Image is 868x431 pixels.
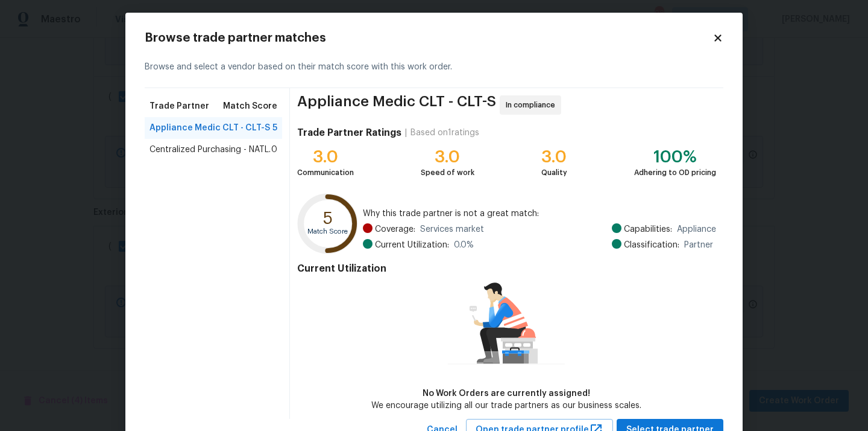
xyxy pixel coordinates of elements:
[541,167,567,179] div: Quality
[420,223,484,235] span: Services market
[401,127,410,139] div: |
[145,32,712,44] h2: Browse trade partner matches
[684,239,713,251] span: Partner
[297,263,716,275] h4: Current Utilization
[297,127,401,139] h4: Trade Partner Ratings
[307,228,348,235] text: Match Score
[677,223,716,235] span: Appliance
[454,239,474,251] span: 0.0 %
[271,144,277,156] span: 0
[223,100,277,112] span: Match Score
[323,210,333,227] text: 5
[149,122,270,134] span: Appliance Medic CLT - CLT-S
[149,100,209,112] span: Trade Partner
[375,223,415,235] span: Coverage:
[145,46,723,88] div: Browse and select a vendor based on their match score with this work order.
[297,151,354,163] div: 3.0
[371,400,641,412] div: We encourage utilizing all our trade partners as our business scales.
[624,223,672,235] span: Capabilities:
[297,95,496,115] span: Appliance Medic CLT - CLT-S
[421,151,474,163] div: 3.0
[149,144,271,156] span: Centralized Purchasing - NATL.
[421,167,474,179] div: Speed of work
[363,208,716,220] span: Why this trade partner is not a great match:
[297,167,354,179] div: Communication
[272,122,277,134] span: 5
[506,99,560,111] span: In compliance
[375,239,449,251] span: Current Utilization:
[410,127,479,139] div: Based on 1 ratings
[541,151,567,163] div: 3.0
[371,388,641,400] div: No Work Orders are currently assigned!
[624,239,679,251] span: Classification:
[634,151,716,163] div: 100%
[634,167,716,179] div: Adhering to OD pricing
